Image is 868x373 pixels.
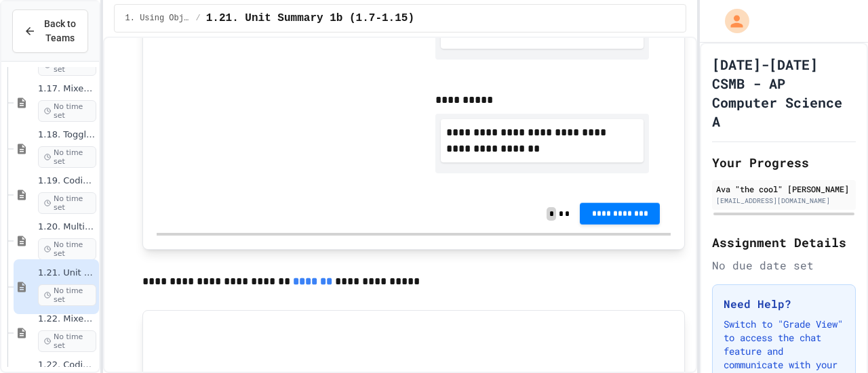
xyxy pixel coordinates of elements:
[38,221,96,233] span: 1.20. Multiple Choice Exercises for Unit 1a (1.1-1.6)
[712,257,856,273] div: No due date set
[125,13,191,24] span: 1. Using Objects and Methods
[711,5,753,37] div: My Account
[44,17,77,45] span: Back to Teams
[38,359,96,371] span: 1.22. Coding Practice 1b (1.7-1.15)
[38,284,96,306] span: No time set
[38,100,96,122] span: No time set
[38,129,96,141] span: 1.18. Toggle Mixed Up or Write Code Practice 1.1-1.6
[38,267,96,279] span: 1.21. Unit Summary 1b (1.7-1.15)
[716,196,852,206] div: [EMAIL_ADDRESS][DOMAIN_NAME]
[712,233,856,252] h2: Assignment Details
[38,330,96,352] span: No time set
[38,238,96,260] span: No time set
[38,175,96,187] span: 1.19. Coding Practice 1a (1.1-1.6)
[196,13,201,24] span: /
[712,153,856,172] h2: Your Progress
[38,192,96,214] span: No time set
[38,146,96,168] span: No time set
[12,9,88,53] button: Back to Teams
[206,10,414,26] span: 1.21. Unit Summary 1b (1.7-1.15)
[724,296,844,312] h3: Need Help?
[716,183,852,195] div: Ava "the cool" [PERSON_NAME]
[38,313,96,325] span: 1.22. Mixed Up Code Practice 1b (1.7-1.15)
[38,83,96,95] span: 1.17. Mixed Up Code Practice 1.1-1.6
[712,55,856,131] h1: [DATE]-[DATE] CSMB - AP Computer Science A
